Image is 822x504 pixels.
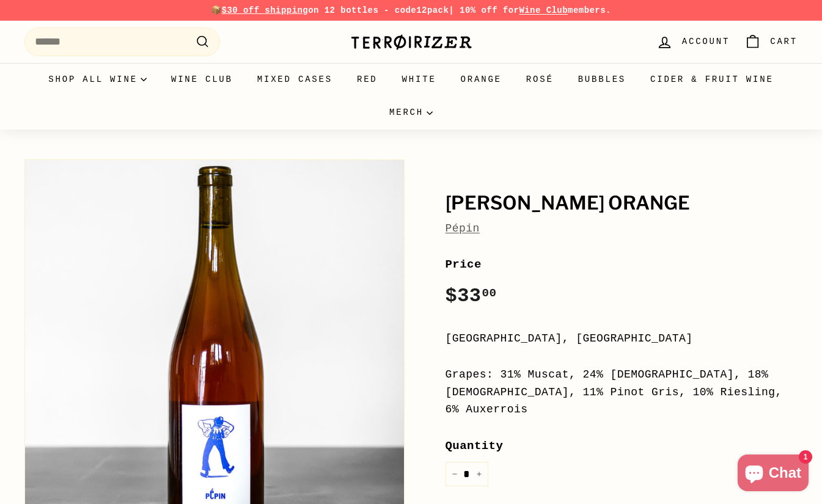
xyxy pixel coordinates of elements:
[446,285,497,307] span: $33
[514,63,566,96] a: Rosé
[638,63,786,96] a: Cider & Fruit Wine
[446,462,488,487] input: quantity
[390,63,449,96] a: White
[24,4,798,17] p: 📦 on 12 bottles - code | 10% off for members.
[449,63,514,96] a: Orange
[682,35,730,48] span: Account
[770,35,798,48] span: Cart
[519,5,568,15] a: Wine Club
[566,63,638,96] a: Bubbles
[446,437,798,455] label: Quantity
[159,63,245,96] a: Wine Club
[737,24,805,60] a: Cart
[222,5,309,15] span: $30 off shipping
[446,330,798,348] div: [GEOGRAPHIC_DATA], [GEOGRAPHIC_DATA]
[245,63,345,96] a: Mixed Cases
[36,63,159,96] summary: Shop all wine
[377,96,445,129] summary: Merch
[345,63,390,96] a: Red
[446,193,798,214] h1: [PERSON_NAME] Orange
[446,366,798,418] div: Grapes: 31% Muscat, 24% [DEMOGRAPHIC_DATA], 18% [DEMOGRAPHIC_DATA], 11% Pinot Gris, 10% Riesling,...
[446,222,480,235] a: Pépin
[482,287,496,300] sup: 00
[470,462,488,487] button: Increase item quantity by one
[649,24,737,60] a: Account
[416,5,449,15] strong: 12pack
[734,455,812,494] inbox-online-store-chat: Shopify online store chat
[446,462,464,487] button: Reduce item quantity by one
[446,255,798,274] label: Price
